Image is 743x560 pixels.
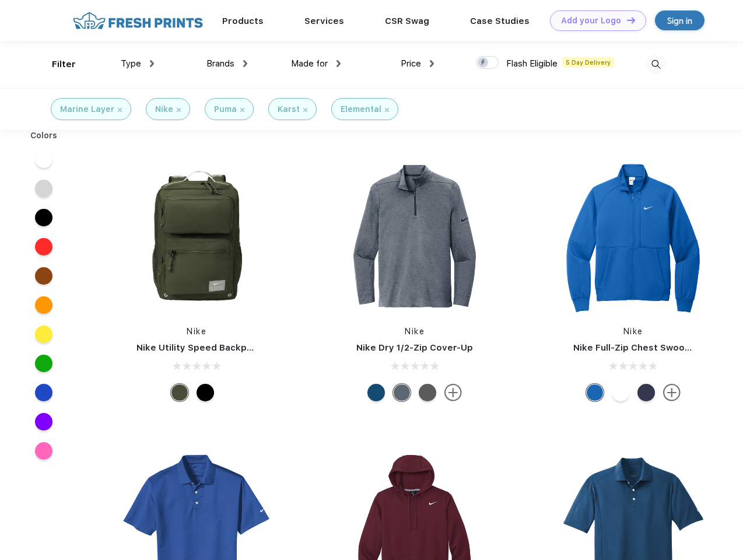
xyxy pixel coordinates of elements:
[367,384,385,401] div: Gym Blue
[52,58,76,71] div: Filter
[206,58,234,69] span: Brands
[401,58,421,69] span: Price
[171,384,188,401] div: Cargo Khaki
[655,10,705,30] a: Sign in
[69,10,206,31] img: fo%20logo%202.webp
[155,103,173,116] div: Nike
[337,60,341,67] img: dropdown.png
[240,108,244,112] img: filter_cancel.svg
[556,159,711,314] img: func=resize&h=266
[627,17,635,23] img: DT
[637,384,655,401] div: Midnight Navy
[150,60,154,67] img: dropdown.png
[278,103,300,116] div: Karst
[177,108,181,112] img: filter_cancel.svg
[573,342,728,353] a: Nike Full-Zip Chest Swoosh Jacket
[419,384,436,401] div: Black Heather
[197,384,214,401] div: Black
[22,129,66,142] div: Colors
[623,327,643,336] a: Nike
[356,342,473,353] a: Nike Dry 1/2-Zip Cover-Up
[444,384,462,401] img: more.svg
[405,327,425,336] a: Nike
[663,384,681,401] img: more.svg
[118,108,122,112] img: filter_cancel.svg
[121,58,141,69] span: Type
[243,60,247,67] img: dropdown.png
[506,58,558,69] span: Flash Eligible
[337,159,492,314] img: func=resize&h=266
[187,327,206,336] a: Nike
[393,384,411,401] div: Navy Heather
[562,57,614,68] span: 5 Day Delivery
[291,58,328,69] span: Made for
[136,342,262,353] a: Nike Utility Speed Backpack
[341,103,381,116] div: Elemental
[304,16,344,26] a: Services
[667,14,692,27] div: Sign in
[385,16,429,26] a: CSR Swag
[303,108,307,112] img: filter_cancel.svg
[561,16,621,26] div: Add your Logo
[430,60,434,67] img: dropdown.png
[119,159,274,314] img: func=resize&h=266
[586,384,604,401] div: Royal
[612,384,629,401] div: White
[222,16,264,26] a: Products
[60,103,114,116] div: Marine Layer
[385,108,389,112] img: filter_cancel.svg
[214,103,237,116] div: Puma
[646,55,665,74] img: desktop_search.svg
